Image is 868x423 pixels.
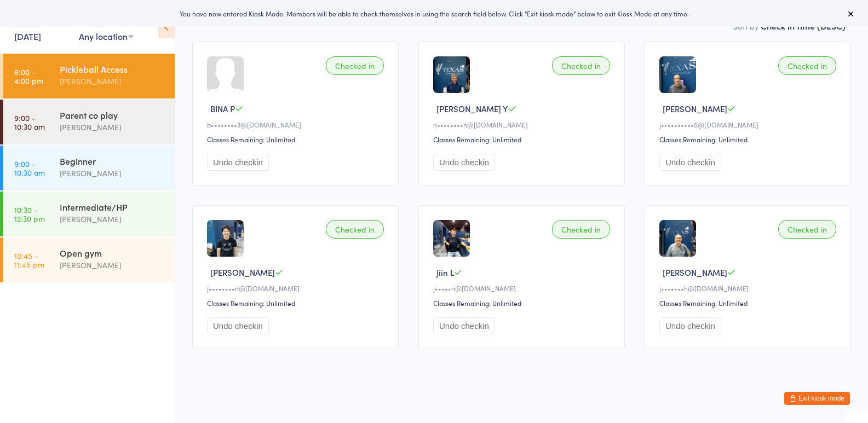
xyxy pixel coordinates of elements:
a: 9:00 -10:30 amBeginner[PERSON_NAME] [3,146,175,190]
span: [PERSON_NAME] [663,103,727,114]
a: 10:45 -11:45 pmOpen gym[PERSON_NAME] [3,237,175,282]
div: You have now entered Kiosk Mode. Members will be able to check themselves in using the search fie... [18,9,850,18]
div: Checked in [778,220,836,239]
button: Undo checkin [433,154,495,171]
div: Classes Remaining: Unlimited [659,298,840,308]
div: Checked in [326,220,384,239]
span: BINA P [210,103,235,114]
div: Checked in [778,56,836,75]
button: Exit kiosk mode [784,392,850,405]
button: Undo checkin [659,154,721,171]
img: image1747838522.png [659,56,696,93]
div: Intermediate/HP [60,201,165,213]
div: Parent co play [60,109,165,121]
time: 10:45 - 11:45 pm [14,251,44,269]
div: Checked in [326,56,384,75]
img: image1743855324.png [659,220,696,257]
time: 10:30 - 12:30 pm [14,205,45,223]
div: Classes Remaining: Unlimited [433,298,613,308]
div: j••••••••••5@[DOMAIN_NAME] [659,120,840,129]
div: [PERSON_NAME] [60,121,165,134]
button: Undo checkin [207,317,269,334]
time: 9:00 - 10:30 am [14,113,45,131]
button: Undo checkin [659,317,721,334]
div: Classes Remaining: Unlimited [659,135,840,144]
span: [PERSON_NAME] [210,266,275,278]
time: 9:00 - 10:30 am [14,159,45,177]
div: Beginner [60,155,165,167]
div: [PERSON_NAME] [60,259,165,271]
div: Any location [79,30,133,42]
div: b••••••••3@[DOMAIN_NAME] [207,120,387,129]
div: [PERSON_NAME] [60,213,165,225]
a: 10:30 -12:30 pmIntermediate/HP[PERSON_NAME] [3,192,175,236]
button: Undo checkin [433,317,495,334]
button: Undo checkin [207,154,269,171]
img: image1717245163.png [433,220,470,257]
div: Pickleball Access [60,63,165,75]
div: [PERSON_NAME] [60,75,165,88]
a: 9:00 -10:30 amParent co play[PERSON_NAME] [3,100,175,144]
span: Jiin L [436,266,454,278]
a: [DATE] [14,30,41,42]
div: Checked in [552,56,610,75]
time: 6:00 - 4:00 pm [14,67,43,85]
div: Open gym [60,247,165,259]
span: [PERSON_NAME] [663,266,727,278]
div: Checked in [552,220,610,239]
img: image1717244830.png [207,220,244,257]
span: [PERSON_NAME] Y [436,103,508,114]
img: image1733498851.png [433,56,470,93]
a: 6:00 -4:00 pmPickleball Access[PERSON_NAME] [3,54,175,98]
div: n••••••••n@[DOMAIN_NAME] [433,120,613,129]
div: Classes Remaining: Unlimited [207,135,387,144]
div: Classes Remaining: Unlimited [433,135,613,144]
div: Classes Remaining: Unlimited [207,298,387,308]
div: j••••••••n@[DOMAIN_NAME] [207,283,387,293]
div: j•••••n@[DOMAIN_NAME] [433,283,613,293]
div: j•••••••h@[DOMAIN_NAME] [659,283,840,293]
div: [PERSON_NAME] [60,167,165,179]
